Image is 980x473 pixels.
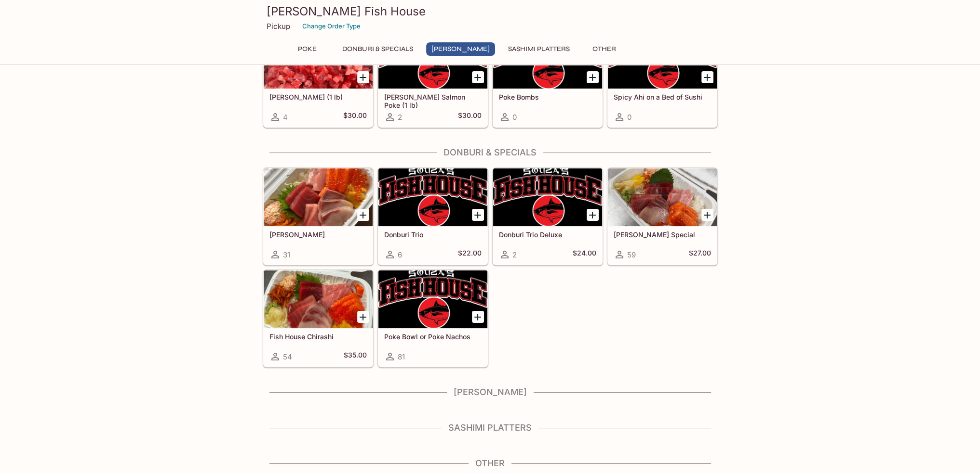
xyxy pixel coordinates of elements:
[283,113,288,122] span: 4
[263,422,718,433] h4: Sashimi Platters
[499,93,596,101] h5: Poke Bombs
[458,111,482,123] h5: $30.00
[263,387,718,397] h4: [PERSON_NAME]
[512,113,517,122] span: 0
[283,352,292,361] span: 54
[269,230,367,239] h5: [PERSON_NAME]
[573,249,596,260] h5: $24.00
[503,42,575,56] button: Sashimi Platters
[701,71,713,83] button: Add Spicy Ahi on a Bed of Sushi
[344,351,367,362] h5: $35.00
[357,311,369,323] button: Add Fish House Chirashi
[627,250,636,259] span: 59
[398,250,402,259] span: 6
[263,168,373,265] a: [PERSON_NAME]31
[264,168,373,226] div: Sashimi Donburis
[384,93,482,109] h5: [PERSON_NAME] Salmon Poke (1 lb)
[512,250,517,259] span: 2
[614,93,711,101] h5: Spicy Ahi on a Bed of Sushi
[357,71,369,83] button: Add Ahi Poke (1 lb)
[493,31,602,89] div: Poke Bombs
[269,332,367,341] h5: Fish House Chirashi
[298,19,365,34] button: Change Order Type
[458,249,482,260] h5: $22.00
[269,93,367,101] h5: [PERSON_NAME] (1 lb)
[378,270,487,328] div: Poke Bowl or Poke Nachos
[384,230,482,239] h5: Donburi Trio
[607,30,717,128] a: Spicy Ahi on a Bed of Sushi0
[263,270,373,367] a: Fish House Chirashi54$35.00
[608,168,717,226] div: Souza Special
[608,31,717,89] div: Spicy Ahi on a Bed of Sushi
[472,311,484,323] button: Add Poke Bowl or Poke Nachos
[264,31,373,89] div: Ahi Poke (1 lb)
[587,209,599,221] button: Add Donburi Trio Deluxe
[493,30,603,128] a: Poke Bombs0
[378,168,488,265] a: Donburi Trio6$22.00
[426,42,495,56] button: [PERSON_NAME]
[378,30,488,128] a: [PERSON_NAME] Salmon Poke (1 lb)2$30.00
[263,30,373,128] a: [PERSON_NAME] (1 lb)4$30.00
[587,71,599,83] button: Add Poke Bombs
[267,4,714,19] h3: [PERSON_NAME] Fish House
[472,209,484,221] button: Add Donburi Trio
[701,209,713,221] button: Add Souza Special
[343,111,367,123] h5: $30.00
[607,168,717,265] a: [PERSON_NAME] Special59$27.00
[493,168,603,265] a: Donburi Trio Deluxe2$24.00
[378,31,487,89] div: Ora King Salmon Poke (1 lb)
[583,42,626,56] button: Other
[286,42,329,56] button: Poke
[263,147,718,158] h4: Donburi & Specials
[264,270,373,328] div: Fish House Chirashi
[357,209,369,221] button: Add Sashimi Donburis
[398,352,405,361] span: 81
[384,332,482,341] h5: Poke Bowl or Poke Nachos
[493,168,602,226] div: Donburi Trio Deluxe
[627,113,631,122] span: 0
[263,458,718,469] h4: Other
[472,71,484,83] button: Add Ora King Salmon Poke (1 lb)
[337,42,418,56] button: Donburi & Specials
[689,249,711,260] h5: $27.00
[499,230,596,239] h5: Donburi Trio Deluxe
[378,270,488,367] a: Poke Bowl or Poke Nachos81
[283,250,290,259] span: 31
[398,113,402,122] span: 2
[378,168,487,226] div: Donburi Trio
[267,22,290,31] p: Pickup
[614,230,711,239] h5: [PERSON_NAME] Special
